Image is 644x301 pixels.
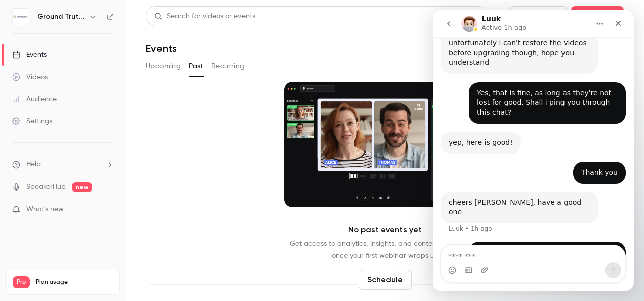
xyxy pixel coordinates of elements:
[189,58,203,74] button: Past
[26,182,66,192] a: SpeakerHub
[37,12,85,22] h6: Ground Truth Intelligence
[211,58,245,74] button: Recurring
[12,94,57,104] div: Audience
[571,6,624,26] button: Schedule
[72,182,92,192] span: new
[154,11,255,22] div: Search for videos or events
[12,159,114,170] li: help-dropdown-opener
[510,6,567,26] button: New video
[433,10,634,291] iframe: To enrich screen reader interactions, please activate Accessibility in Grammarly extension settings
[290,238,480,262] p: Get access to analytics, insights, and content repurposing once your first webinar wraps up
[26,204,64,215] span: What's new
[12,116,52,126] div: Settings
[13,9,29,25] img: Ground Truth Intelligence
[36,278,113,286] span: Plan usage
[348,223,422,236] p: No past events yet
[13,276,30,288] span: Pro
[359,270,412,290] button: Schedule
[146,58,181,74] button: Upcoming
[12,72,48,82] div: Videos
[146,42,177,54] h1: Events
[12,50,47,60] div: Events
[26,159,41,170] span: Help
